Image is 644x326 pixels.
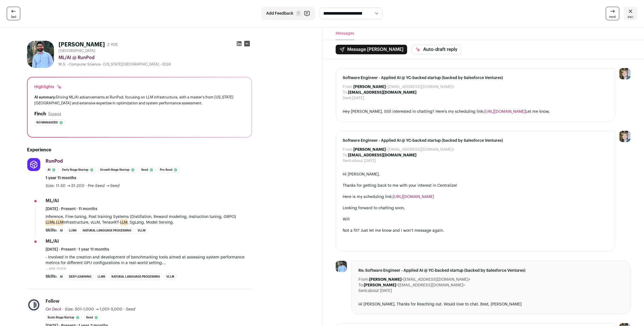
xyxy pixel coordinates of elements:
dd: <[EMAIL_ADDRESS][DOMAIN_NAME]> [364,282,465,288]
span: RunPod [46,159,63,163]
a: next [606,7,619,20]
dd: [DATE] [352,95,364,101]
li: Seed [139,167,156,173]
span: Software Engineer - Applied AI @ YC-backed startup (backed by Salesforce Ventures) [343,138,608,143]
dt: Sent: [358,288,368,294]
button: Add Feedback F [261,7,315,20]
img: 6244e735e87395d7b70bcdf6be68a0d65b05214c1b13b34225daa43c2da9cf9e [27,41,54,68]
dt: To: [343,90,348,95]
img: 6244e735e87395d7b70bcdf6be68a0d65b05214c1b13b34225daa43c2da9cf9e [336,261,347,272]
span: Seed [126,307,135,311]
span: No managers [36,120,58,125]
mark: LLMs [46,219,55,226]
span: Pre-Seed → Seed [88,184,120,188]
p: - Involved in the creation and development of benchmarking tools aimed at assessing system perfor... [46,255,252,266]
a: last [7,7,20,20]
span: Software Engineer - Applied AI @ YC-backed startup (backed by Salesforce Ventures) [343,75,608,81]
dt: Sent: [343,95,352,101]
dt: From: [358,277,369,282]
button: Auto-draft reply [412,45,461,54]
li: Natural Language Processing [109,274,162,280]
div: Fellow [46,298,59,304]
b: [PERSON_NAME] [353,85,386,89]
dt: From: [343,84,353,90]
span: next [609,15,616,19]
dd: about [DATE] [368,288,392,294]
dt: To: [358,282,364,288]
b: [PERSON_NAME] [369,278,401,282]
div: Looking forward to chatting soon, [343,205,608,211]
b: [EMAIL_ADDRESS][DOMAIN_NAME] [348,91,416,95]
div: Driving ML/AI advancements at RunPod, focusing on LLM infrastructure, with a master's from [US_ST... [34,94,245,106]
a: esc [624,7,637,20]
img: 6494470-medium_jpg [619,131,630,142]
dd: <[EMAIL_ADDRESS][DOMAIN_NAME]> [353,147,455,152]
a: [URL][DOMAIN_NAME] [484,110,526,114]
div: Highlights [34,84,62,90]
li: AI [46,167,58,173]
div: ML/AI @ RunPod [59,54,252,61]
h1: [PERSON_NAME] [59,41,105,49]
img: 523b37ef163af226cfd62b34fffddffe141e94d71627871f53d3bded3b87d781.jpg [27,298,40,311]
span: Size: 11-50 → 51-200 [46,184,84,188]
span: F [296,11,301,16]
span: · [86,183,87,189]
span: · [124,307,125,312]
li: Natural Language Processing [81,228,133,234]
div: Hi [PERSON_NAME], [343,172,608,177]
li: Growth Stage Startup [98,167,137,173]
li: AI [58,274,65,280]
h2: Finch [34,111,46,117]
span: [DATE] - Present · 11 months [46,206,97,212]
img: e3cfbfece6dde65ad7ae3213c15f6723ad6532f8a88c49a2a2aa3b5ab299c115.jpg [27,158,40,171]
div: 2 YOE [107,42,118,48]
a: [URL][DOMAIN_NAME] [393,195,434,199]
li: AI [58,228,65,234]
li: LLMs [67,228,78,234]
li: Pre-seed [158,167,180,173]
dt: From: [343,147,353,152]
span: · Size: 501-1,000 → 1,001-5,000 [62,307,122,311]
div: Hi [PERSON_NAME], Thanks for Reaching out. Would love to chat. Best, [PERSON_NAME] [358,302,624,307]
b: [PERSON_NAME] [364,283,396,287]
span: Skills: [46,274,57,279]
img: 6494470-medium_jpg [619,68,630,79]
button: Message [PERSON_NAME] [336,45,407,54]
dd: <[EMAIL_ADDRESS][DOMAIN_NAME]> [353,84,455,90]
span: AI summary: [34,95,56,99]
h2: Experience [27,147,252,153]
span: 1 year 11 months [46,175,76,181]
li: Deep Learning [67,274,93,280]
span: [DATE] - Present · 1 year 11 months [46,247,109,252]
span: Add Feedback [266,11,293,16]
dt: To: [343,152,348,158]
button: Messages [336,27,354,40]
b: [EMAIL_ADDRESS][DOMAIN_NAME] [348,153,416,157]
dd: <[EMAIL_ADDRESS][DOMAIN_NAME]> [369,277,470,282]
div: Will [343,217,608,222]
dt: Sent: [343,158,352,164]
li: vLLM [136,228,147,234]
span: On Deck [46,307,61,311]
div: Thanks for getting back to me with your interest in Centralize! [343,183,608,188]
li: LLMs [96,274,107,280]
div: Here is my scheduling link: [343,194,608,200]
div: ML/AI [46,238,59,244]
span: last [11,15,16,19]
span: Re: Software Engineer - Applied AI @ YC-backed startup (backed by Salesforce Ventures) [358,268,624,273]
div: ML/AI [46,198,59,204]
div: Not a fit? Just let me know and I won’t message again. [343,228,608,233]
button: Expand [48,112,61,116]
div: Hey [PERSON_NAME], Still interested in chatting? Here's my scheduling link: Let me know, [343,109,608,115]
mark: LLM [56,219,63,226]
li: vLLM [164,274,176,280]
dd: about [DATE] [352,158,376,164]
span: Skills: [46,228,57,233]
button: ...see more [46,266,66,271]
p: Inference, Fine-tuning, Post training Systems (Distillation, Reward modeling, Instruction tuning,... [46,214,252,225]
div: M.S. - Computer Science - [US_STATE][GEOGRAPHIC_DATA] - 2024 [59,62,252,67]
li: Scale Stage Startup [46,314,82,321]
b: [PERSON_NAME] [353,148,386,152]
li: Early Stage Startup [60,167,96,173]
span: [GEOGRAPHIC_DATA] [59,49,95,53]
